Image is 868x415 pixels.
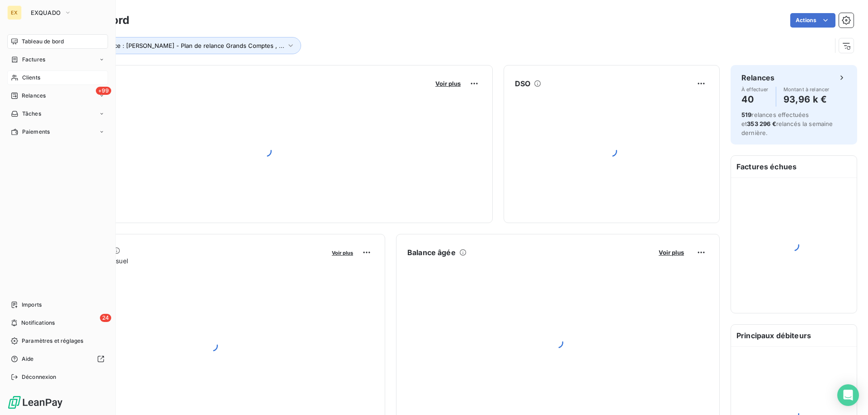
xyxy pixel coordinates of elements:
span: Aide [22,355,34,363]
button: Plan de relance : [PERSON_NAME] - Plan de relance Grands Comptes , ... [64,37,301,54]
span: Voir plus [332,250,353,256]
a: Paramètres et réglages [7,334,108,348]
span: Relances [22,92,46,100]
button: Voir plus [329,248,356,256]
span: Plan de relance : [PERSON_NAME] - Plan de relance Grands Comptes , ... [77,42,284,49]
a: +99Relances [7,89,108,103]
span: 519 [741,111,751,118]
a: Aide [7,352,108,366]
img: Logo LeanPay [7,395,63,410]
span: relances effectuées et relancés la semaine dernière. [741,111,833,136]
span: Paramètres et réglages [22,337,83,345]
span: EXQUADO [31,9,61,16]
h6: Balance âgée [407,247,456,258]
a: Factures [7,52,108,67]
span: Paiements [22,128,50,136]
span: Notifications [21,319,55,327]
a: Paiements [7,125,108,139]
div: EX [7,5,22,20]
h6: Principaux débiteurs [731,325,857,346]
span: Voir plus [435,80,461,87]
span: Voir plus [659,249,684,256]
span: Déconnexion [22,373,57,381]
span: Clients [22,74,40,82]
h6: DSO [515,78,530,89]
span: Chiffre d'affaires mensuel [51,256,325,266]
span: 353 296 € [747,120,776,127]
span: Tableau de bord [22,37,64,46]
h4: 40 [741,92,769,107]
h6: Factures échues [731,156,857,177]
button: Voir plus [656,248,687,256]
h4: 93,96 k € [783,92,830,107]
button: Actions [790,13,835,28]
button: Voir plus [433,79,463,88]
h6: Relances [741,72,774,83]
span: À effectuer [741,87,769,92]
span: Factures [22,56,45,64]
a: Clients [7,70,108,85]
a: Imports [7,298,108,312]
a: Tableau de bord [7,34,108,49]
span: 24 [100,314,111,322]
div: Open Intercom Messenger [837,384,859,406]
span: Imports [22,301,42,309]
a: Tâches [7,107,108,121]
span: +99 [96,87,111,95]
span: Tâches [22,110,41,118]
span: Montant à relancer [783,87,830,92]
